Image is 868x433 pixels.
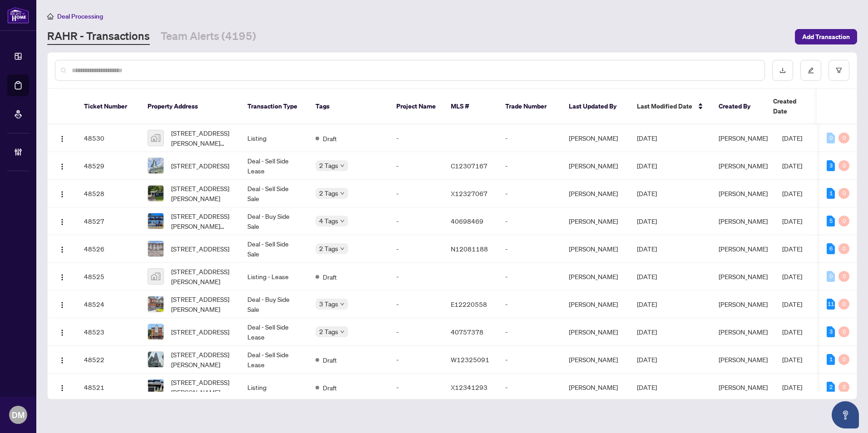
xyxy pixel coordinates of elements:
[240,374,308,401] td: Listing
[148,130,163,146] img: thumbnail-img
[77,180,140,207] td: 48528
[838,326,849,337] div: 0
[140,89,240,124] th: Property Address
[240,290,308,318] td: Deal - Buy Side Sale
[637,355,657,364] span: [DATE]
[711,89,766,124] th: Created By
[340,302,345,306] span: down
[562,263,630,290] td: [PERSON_NAME]
[340,330,345,334] span: down
[148,379,163,395] img: thumbnail-img
[59,191,66,198] img: Logo
[782,189,802,197] span: [DATE]
[795,29,857,44] button: Add Transaction
[637,245,657,253] span: [DATE]
[498,346,562,374] td: -
[148,186,163,201] img: thumbnail-img
[827,133,835,143] div: 0
[55,186,69,201] button: Logo
[637,328,657,336] span: [DATE]
[637,134,657,142] span: [DATE]
[389,89,444,124] th: Project Name
[498,124,562,152] td: -
[637,300,657,308] span: [DATE]
[389,318,444,346] td: -
[498,290,562,318] td: -
[719,300,768,308] span: [PERSON_NAME]
[240,318,308,346] td: Deal - Sell Side Lease
[827,299,835,310] div: 11
[782,162,802,170] span: [DATE]
[637,272,657,280] span: [DATE]
[637,383,657,391] span: [DATE]
[838,188,849,199] div: 0
[498,89,562,124] th: Trade Number
[340,219,345,223] span: down
[171,377,233,397] span: [STREET_ADDRESS][PERSON_NAME]
[240,180,308,207] td: Deal - Sell Side Sale
[389,263,444,290] td: -
[59,163,66,170] img: Logo
[319,299,338,309] span: 3 Tags
[827,354,835,365] div: 1
[323,272,337,282] span: Draft
[77,318,140,346] td: 48523
[827,326,835,337] div: 3
[323,133,337,143] span: Draft
[12,408,25,421] span: DM
[838,299,849,310] div: 0
[171,161,229,171] span: [STREET_ADDRESS]
[827,271,835,282] div: 0
[782,355,802,364] span: [DATE]
[55,352,69,367] button: Logo
[498,318,562,346] td: -
[55,158,69,173] button: Logo
[829,60,849,81] button: filter
[779,67,786,74] span: download
[637,189,657,197] span: [DATE]
[340,163,345,168] span: down
[782,300,802,308] span: [DATE]
[389,180,444,207] td: -
[240,235,308,263] td: Deal - Sell Side Sale
[498,235,562,263] td: -
[802,30,850,44] span: Add Transaction
[319,188,338,198] span: 2 Tags
[719,355,768,364] span: [PERSON_NAME]
[451,355,489,364] span: W12325091
[719,245,768,253] span: [PERSON_NAME]
[171,294,233,314] span: [STREET_ADDRESS][PERSON_NAME]
[719,328,768,336] span: [PERSON_NAME]
[340,191,345,196] span: down
[389,374,444,401] td: -
[808,67,814,74] span: edit
[148,269,163,284] img: thumbnail-img
[148,213,163,229] img: thumbnail-img
[171,349,233,369] span: [STREET_ADDRESS][PERSON_NAME]
[827,188,835,199] div: 1
[319,160,338,171] span: 2 Tags
[171,327,229,337] span: [STREET_ADDRESS]
[55,131,69,145] button: Logo
[451,162,488,170] span: C12307167
[562,207,630,235] td: [PERSON_NAME]
[171,128,233,148] span: [STREET_ADDRESS][PERSON_NAME][PERSON_NAME]
[498,180,562,207] td: -
[498,374,562,401] td: -
[55,325,69,339] button: Logo
[836,67,842,74] span: filter
[782,383,802,391] span: [DATE]
[562,124,630,152] td: [PERSON_NAME]
[719,272,768,280] span: [PERSON_NAME]
[77,290,140,318] td: 48524
[77,263,140,290] td: 48525
[562,290,630,318] td: [PERSON_NAME]
[319,243,338,254] span: 2 Tags
[77,152,140,180] td: 48529
[7,7,29,24] img: logo
[444,89,498,124] th: MLS #
[451,217,483,225] span: 40698469
[838,160,849,171] div: 0
[171,244,229,254] span: [STREET_ADDRESS]
[57,12,103,20] span: Deal Processing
